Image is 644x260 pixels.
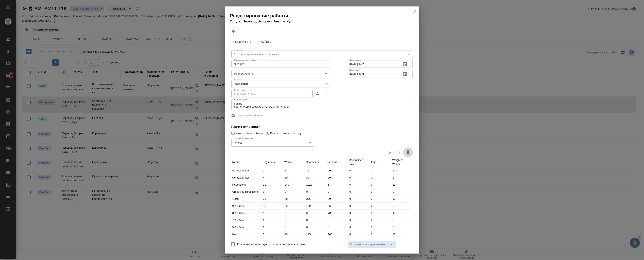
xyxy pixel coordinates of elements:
[283,196,305,202] input: ✎ Введи что-нибудь
[262,231,283,237] input: ✎ Введи что-нибудь
[262,175,283,181] input: ✎ Введи что-нибудь
[326,210,348,216] input: ✎ Введи что-нибудь
[326,168,348,173] input: ✎ Введи что-нибудь
[370,175,391,181] input: ✎ Введи что-нибудь
[323,71,329,77] button: Open
[262,196,283,202] input: ✎ Введи что-нибудь
[229,27,238,36] button: Добавить тэг
[305,224,327,230] input: ✎ Введи что-нибудь
[326,175,348,181] input: ✎ Введи что-нибудь
[262,203,283,209] input: ✎ Введи что-нибудь
[305,196,327,202] input: ✎ Введи что-нибудь
[230,13,419,19] h2: Редактирование работы
[370,217,391,223] input: ✎ Введи что-нибудь
[348,182,370,188] input: ✎ Введи что-нибудь
[326,231,348,237] input: ✎ Введи что-нибудь
[262,168,283,173] input: ✎ Введи что-нибудь
[262,210,283,216] input: ✎ Введи что-нибудь
[391,224,413,230] input: ✎ Введи что-нибудь
[348,203,370,209] input: ✎ Введи что-нибудь
[370,189,391,195] input: ✎ Введи что-нибудь
[370,224,391,230] input: ✎ Введи что-нибудь
[262,217,283,223] input: ✎ Введи что-нибудь
[283,168,305,173] input: ✎ Введи что-нибудь
[283,182,305,188] input: ✎ Введи что-нибудь
[370,168,391,173] input: ✎ Введи что-нибудь
[370,196,391,202] input: ✎ Введи что-нибудь
[305,189,327,195] input: ✎ Введи что-нибудь
[305,231,327,237] input: ✎ Введи что-нибудь
[371,160,390,164] p: Tags
[237,242,305,246] span: Отправить нотификацию об изменениях исполнителю
[348,175,370,181] input: ✎ Введи что-нибудь
[283,189,305,195] input: ✎ Введи что-нибудь
[262,182,283,188] input: ✎ Введи что-нибудь
[326,189,348,195] input: ✎ Введи что-нибудь
[370,210,391,216] input: ✎ Введи что-нибудь
[313,89,321,98] button: Назначить
[232,190,261,194] p: Cross File Repetitions
[305,182,327,188] input: ✎ Введи что-нибудь
[284,160,304,164] p: Words
[393,147,403,157] label: Слить статистику
[283,203,305,209] input: ✎ Введи что-нибудь
[370,203,391,209] input: ✎ Введи что-нибудь
[232,197,261,201] p: 100%
[323,61,329,67] button: Open
[231,139,314,146] div: слово
[283,210,305,216] input: ✎ Введи что-нибудь
[231,80,330,88] div: Выполнен
[326,224,348,230] input: ✎ Введи что-нибудь
[370,231,391,237] input: ✎ Введи что-нибудь
[232,160,261,164] p: Name
[232,211,261,215] p: 85%-94%
[232,225,261,229] p: 50%-74%
[349,158,369,166] p: Recognized Tokens
[283,217,305,223] input: ✎ Введи что-нибудь
[350,242,385,247] span: Сохранить и пересчитать
[348,231,370,237] input: ✎ Введи что-нибудь
[391,189,413,195] input: ✎ Введи что-нибудь
[305,175,327,181] input: ✎ Введи что-нибудь
[326,182,348,188] input: ✎ Введи что-нибудь
[232,204,261,208] p: 95%-99%
[232,183,261,187] p: Repetitions
[348,241,387,248] button: Сохранить и пересчитать
[305,203,327,209] input: ✎ Введи что-нибудь
[321,89,330,98] button: Удалить
[392,158,412,166] p: Weighted Words
[348,241,396,248] div: split button
[391,168,413,173] input: ✎ Введи что-нибудь
[306,160,326,164] p: Characters
[262,224,283,230] input: ✎ Введи что-нибудь
[283,231,305,237] input: ✎ Введи что-нибудь
[234,82,249,86] button: Выполнен
[305,210,327,216] input: ✎ Введи что-нибудь
[348,224,370,230] input: ✎ Введи что-нибудь
[327,160,347,164] p: Percent
[391,196,413,202] input: ✎ Введи что-нибудь
[283,175,305,181] input: ✎ Введи что-нибудь
[326,196,348,202] input: ✎ Введи что-нибудь
[230,19,419,24] h4: Услуга: Перевод Экспресс Англ → Рус
[391,217,413,223] input: ✎ Введи что-нибудь
[412,8,418,14] button: close
[232,176,261,180] p: Context Match
[232,40,252,45] span: Параметры
[348,189,370,195] input: ✎ Введи что-нибудь
[263,160,282,164] p: Segments
[305,217,327,223] input: ✎ Введи что-нибудь
[326,203,348,209] input: ✎ Введи что-нибудь
[238,113,263,117] span: Нотариальный заказ
[391,203,413,209] input: ✎ Введи что-нибудь
[348,168,370,173] input: ✎ Введи что-нибудь
[231,125,413,129] h4: Расчет стоимости
[391,182,413,188] input: ✎ Введи что-нибудь
[391,231,413,237] input: ✎ Введи что-нибудь
[403,147,413,157] button: Удалить статистику
[232,169,261,173] p: Perfect Match
[391,175,413,181] input: ✎ Введи что-нибудь
[370,182,391,188] input: ✎ Введи что-нибудь
[283,224,305,230] input: ✎ Введи что-нибудь
[348,217,370,223] input: ✎ Введи что-нибудь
